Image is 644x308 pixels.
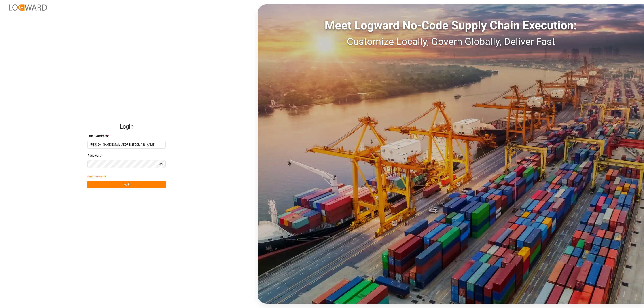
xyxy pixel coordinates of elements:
div: Meet Logward No-Code Supply Chain Execution: [258,17,644,34]
div: Customize Locally, Govern Globally, Deliver Fast [258,34,644,49]
input: Enter your email [87,141,166,149]
button: Log In [87,181,166,188]
h2: Login [87,120,166,134]
span: Password [87,153,101,158]
button: Forgot Password? [87,173,106,181]
span: Email Address [87,134,108,138]
img: Logward_new_orange.png [9,4,47,11]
